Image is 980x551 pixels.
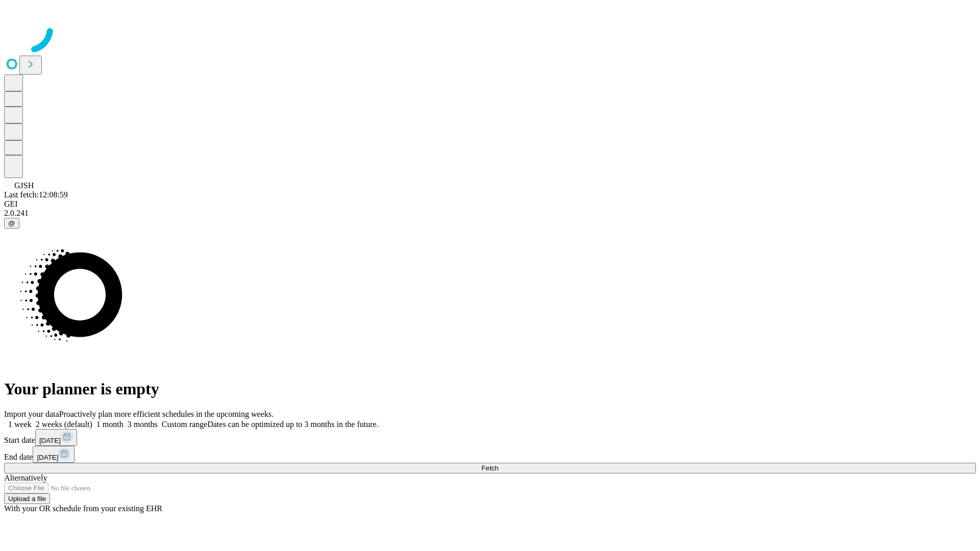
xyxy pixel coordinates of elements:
[4,429,976,446] div: Start date
[4,504,162,513] span: With your OR schedule from your existing EHR
[4,190,68,199] span: Last fetch: 12:08:59
[14,181,34,190] span: GJSH
[59,410,274,418] span: Proactively plan more efficient schedules in the upcoming weeks.
[4,380,976,398] h1: Your planner is empty
[35,429,77,446] button: [DATE]
[37,454,58,461] span: [DATE]
[128,420,158,429] span: 3 months
[481,464,498,472] span: Fetch
[8,219,15,227] span: @
[4,199,976,209] div: GEI
[4,218,19,229] button: @
[36,420,92,429] span: 2 weeks (default)
[4,410,59,418] span: Import your data
[96,420,124,429] span: 1 month
[4,473,47,482] span: Alternatively
[162,420,207,429] span: Custom range
[4,446,976,463] div: End date
[4,493,50,504] button: Upload a file
[4,209,976,218] div: 2.0.241
[4,463,976,473] button: Fetch
[8,420,32,429] span: 1 week
[33,446,75,463] button: [DATE]
[207,420,378,429] span: Dates can be optimized up to 3 months in the future.
[39,437,61,444] span: [DATE]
